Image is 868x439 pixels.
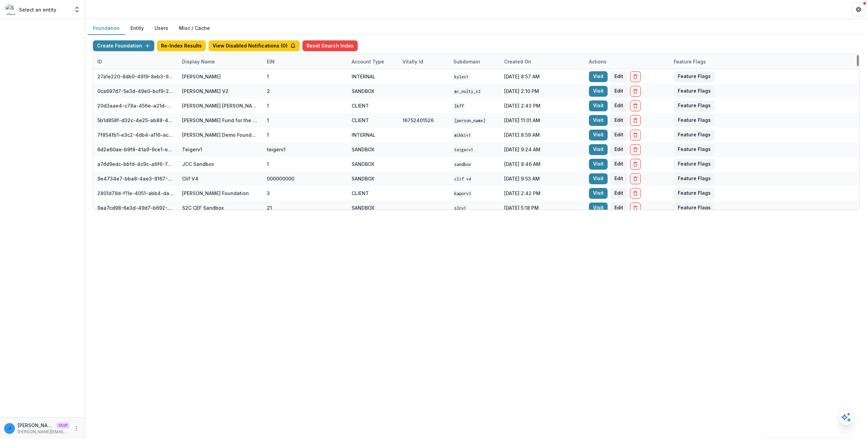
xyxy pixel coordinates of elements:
button: Edit [610,144,627,155]
div: ID [93,58,106,65]
div: jonah@trytemelio.com [8,426,11,431]
div: 2 [267,88,270,95]
div: [DATE] 2:42 PM [500,186,585,201]
div: [PERSON_NAME] Fund for the Blind [182,117,259,124]
div: EIN [263,58,279,65]
div: a7dd9edc-bbfd-4c9c-a6f6-76d0743bf1cd [97,160,174,168]
div: SANDBOX [352,175,374,182]
button: Edit [610,71,627,82]
button: Entity [125,22,149,35]
div: [DATE] 11:01 AM [500,113,585,128]
button: Delete Foundation [630,144,641,155]
div: Clif V4 [182,175,198,182]
div: Account Type [348,58,388,65]
div: Feature Flags [670,54,754,69]
div: teigerv1 [267,146,285,153]
div: 6d2e60ae-b9f8-41a9-9ce1-e608d0f20ec5 [97,146,174,153]
button: Delete Foundation [630,203,641,213]
div: ID [93,54,178,69]
div: [DATE] 8:59 AM [500,128,585,142]
a: Visit [589,115,608,126]
button: Delete Foundation [630,86,641,97]
div: [DATE] 5:18 PM [500,201,585,215]
a: Visit [589,159,608,170]
div: Teigerv1 [182,146,202,153]
button: Feature Flags [674,100,715,111]
div: Account Type [348,54,398,69]
a: Visit [589,188,608,199]
button: Edit [610,159,627,170]
button: Feature Flags [674,188,715,199]
button: Feature Flags [674,71,715,82]
button: Feature Flags [674,144,715,155]
div: Feature Flags [670,58,710,65]
button: Feature Flags [674,203,715,213]
div: [DATE] 8:46 AM [500,157,585,171]
div: 1 [267,160,269,168]
p: Staff [56,422,70,428]
div: CLIENT [352,190,369,197]
button: Get Help [852,3,865,16]
div: SANDBOX [352,160,374,168]
button: Edit [610,86,627,97]
div: 000000000 [267,175,294,182]
code: kaporv3 [453,190,472,197]
code: lkff [453,102,465,110]
div: JCC Sandbox [182,160,214,168]
button: Edit [610,115,627,126]
div: 1 [267,117,269,124]
a: Visit [589,100,608,111]
div: Display Name [178,54,263,69]
div: Subdomain [449,54,500,69]
div: CLIENT [352,117,369,124]
div: Subdomain [449,58,484,65]
div: [DATE] 9:24 AM [500,142,585,157]
button: Misc / Cache [174,22,215,35]
code: teigerv1 [453,146,474,153]
button: Open entity switcher [72,3,82,16]
div: [PERSON_NAME] [182,73,221,80]
button: Delete Foundation [630,173,641,184]
div: SANDBOX [352,88,374,95]
button: View Disabled Notifications (0) [209,40,300,51]
button: Edit [610,173,627,184]
button: Edit [610,130,627,140]
div: Created on [500,54,585,69]
div: Actions [585,58,611,65]
button: Delete Foundation [630,115,641,126]
button: Edit [610,188,627,199]
button: Open AI Assistant [838,409,854,425]
div: 2801d78d-f11e-4051-abb4-dab00da98882 [97,190,174,197]
button: Delete Foundation [630,159,641,170]
div: S2C CEF Sandbox [182,204,224,211]
a: Visit [589,71,608,82]
button: Foundation [87,22,125,35]
div: Actions [585,54,670,69]
div: 20d3aae4-c78a-456e-a21d-91c97a6a725f [97,102,174,109]
button: Feature Flags [674,86,715,97]
div: 3 [267,190,270,197]
div: SANDBOX [352,146,374,153]
div: INTERNAL [352,131,375,138]
div: 5b1d858f-d32c-4e25-ab88-434536713791 [97,117,174,124]
code: Clif V4 [453,175,472,183]
div: 1 [267,131,269,138]
a: Visit [589,203,608,213]
button: Delete Foundation [630,130,641,140]
p: Select an entity [19,6,56,13]
button: Feature Flags [674,173,715,184]
button: Delete Foundation [630,188,641,199]
div: [DATE] 9:53 AM [500,171,585,186]
div: [PERSON_NAME] Foundation [182,190,249,197]
p: [PERSON_NAME][EMAIL_ADDRESS][DOMAIN_NAME] [18,422,54,429]
button: Create Foundation [93,40,154,51]
button: Delete Foundation [630,100,641,111]
code: s2cv1 [453,205,467,212]
div: Created on [500,58,535,65]
button: Feature Flags [674,159,715,170]
code: kylev1 [453,73,470,80]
